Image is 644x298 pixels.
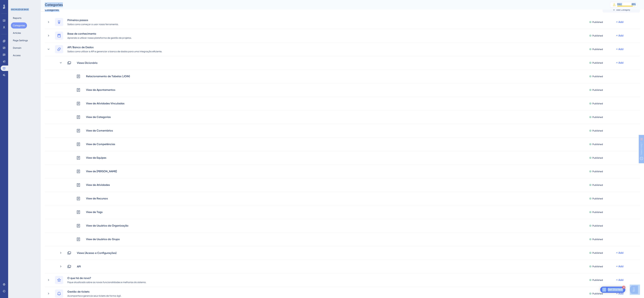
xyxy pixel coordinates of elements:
[77,61,98,65] div: Views Dicionário
[592,210,603,214] span: Published
[86,169,117,174] div: View de [PERSON_NAME]
[11,8,29,11] div: KNOWLEDGE BASE
[616,8,630,11] span: Add Category
[600,287,625,293] div: Open Get Started! checklist, remaining modules: 1
[67,22,119,26] div: Saiba como começar a usar nossa ferramenta.
[592,197,603,201] span: Published
[45,2,602,7] div: Categories
[77,251,117,255] div: Views (Acesso e Configurações)
[11,22,27,29] button: Categories
[86,196,108,201] div: View de Recursos
[86,142,115,146] div: View de Competências
[592,183,603,187] span: Published
[8,1,21,5] span: Need Help?
[86,74,130,79] div: Relacionamento de Tabelas (JOIN)
[11,37,30,43] button: Page Settings
[67,36,132,40] div: Aprenda a utilizar nossa plataforma de gestão de projetos.
[592,74,603,78] span: Published
[67,280,146,284] div: Fique atualizado sobre as novas funcionalidades e melhorias do sistema.
[592,101,603,106] span: Published
[630,285,640,295] iframe: UserGuiding AI Assistant Launcher
[603,7,640,13] button: Add Category
[45,8,59,12] div: Categories
[622,286,625,289] div: 1
[592,20,603,24] span: Published
[86,210,103,214] div: View de Tags
[616,61,623,65] div: + Add
[11,52,23,58] button: Access
[592,34,603,38] span: Published
[77,264,81,268] div: API
[86,183,110,187] div: View de Atividades
[11,45,23,51] button: Domain
[616,264,623,268] div: + Add
[608,288,623,292] div: Get Started!
[632,3,636,6] div: 85 %
[67,276,146,280] div: O que há de novo?
[86,88,115,92] div: View de Apontamentos
[24,2,25,4] div: 3
[602,288,606,292] img: launcher-image-alternative-text
[592,251,603,255] span: Published
[86,115,111,119] div: View de Categorias
[11,15,23,21] button: Reports
[592,156,603,160] span: Published
[592,264,603,268] span: Published
[67,45,162,49] div: API/Banco de Dados
[592,142,603,146] span: Published
[86,156,106,160] div: View de Equipes
[616,292,623,296] div: + Add
[67,294,121,298] div: Acompanhe e gerencie seus tickets de forma ágil.
[67,18,119,22] div: Primeiros passos
[86,101,125,106] div: View de Atividades Vinculadas
[592,292,603,296] span: Published
[86,223,129,228] div: View de Usuários da Organização
[86,128,113,133] div: View de Comentários
[592,61,603,65] span: Published
[67,49,162,53] div: Saiba como utilizar a API e gerenciar o banco de dados para uma integração eficiente.
[616,34,623,38] div: + Add
[616,278,623,282] div: + Add
[86,237,120,241] div: View de Usuários do Grupo
[592,278,603,282] span: Published
[616,20,623,24] div: + Add
[67,32,132,36] div: Base de conhecimento
[592,47,603,51] span: Published
[592,224,603,228] span: Published
[616,47,623,51] div: + Add
[592,237,603,241] span: Published
[592,129,603,133] span: Published
[616,251,623,255] div: + Add
[592,115,603,119] span: Published
[592,88,603,92] span: Published
[592,169,603,173] span: Published
[11,30,23,36] button: Articles
[67,290,121,294] div: Gestão de tickets
[617,3,622,6] div: MAU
